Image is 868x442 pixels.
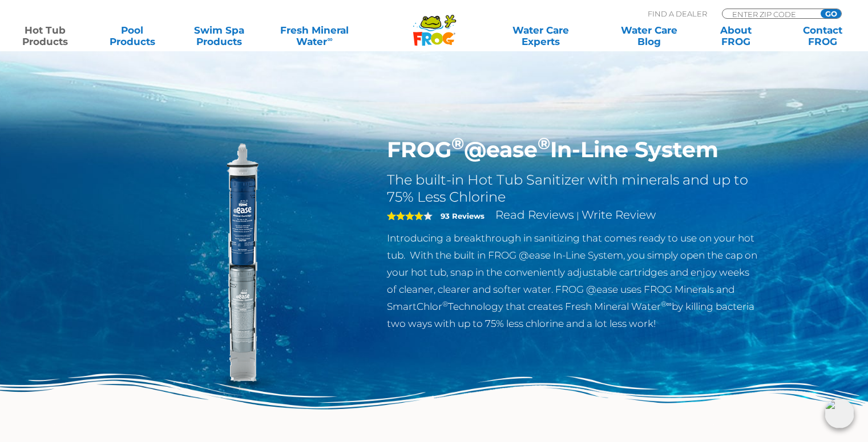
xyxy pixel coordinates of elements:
[185,24,253,47] a: Swim SpaProducts
[486,24,596,47] a: Water CareExperts
[109,137,370,398] img: inline-system.png
[98,24,165,47] a: PoolProducts
[731,9,808,19] input: Zip Code Form
[495,208,574,222] a: Read Reviews
[387,211,423,220] span: 4
[441,211,485,220] strong: 93 Reviews
[576,210,579,221] span: |
[387,171,760,206] h2: The built-in Hot Tub Sanitizer with minerals and up to 75% Less Chlorine
[11,24,79,47] a: Hot TubProducts
[789,24,857,47] a: ContactFROG
[615,24,683,47] a: Water CareBlog
[451,133,464,153] sup: ®
[582,208,656,222] a: Write Review
[702,24,769,47] a: AboutFROG
[387,137,760,163] h1: FROG @ease In-Line System
[538,133,550,153] sup: ®
[442,300,448,308] sup: ®
[327,35,332,43] sup: ∞
[648,9,707,19] p: Find A Dealer
[272,24,357,47] a: Fresh MineralWater∞
[825,399,854,428] img: openIcon
[821,9,841,18] input: GO
[387,230,760,332] p: Introducing a breakthrough in sanitizing that comes ready to use on your hot tub. With the built ...
[661,300,672,308] sup: ®∞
